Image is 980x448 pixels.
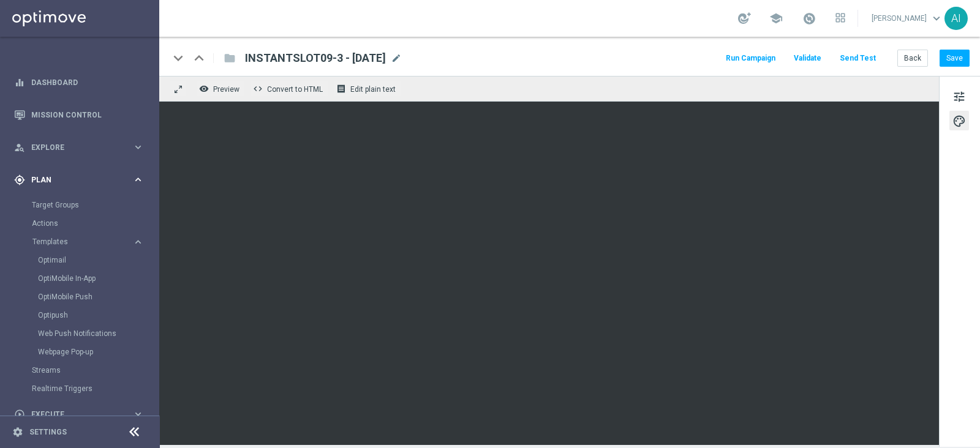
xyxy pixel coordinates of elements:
a: Settings [29,428,67,436]
div: Web Push Notifications [38,324,158,343]
button: Save [940,50,970,67]
button: remove_red_eye Preview [196,81,245,97]
button: Mission Control [13,110,145,120]
button: Back [897,50,928,67]
a: Optipush [38,310,127,320]
i: keyboard_arrow_right [132,141,144,153]
span: Templates [32,238,120,245]
i: settings [12,427,23,438]
div: Realtime Triggers [32,379,158,398]
span: tune [952,89,966,105]
div: OptiMobile In-App [38,269,158,288]
span: Execute [31,411,132,418]
button: Validate [792,50,823,67]
a: Realtime Triggers [32,384,127,394]
button: Templates keyboard_arrow_right [32,237,145,247]
a: Web Push Notifications [38,329,127,338]
div: Dashboard [14,66,144,99]
i: play_circle_outline [14,409,25,420]
i: person_search [14,142,25,153]
a: Optimail [38,255,127,265]
i: keyboard_arrow_right [132,408,144,420]
span: Explore [31,144,132,151]
div: Mission Control [14,99,144,131]
span: mode_edit [391,53,402,64]
span: code [253,84,263,94]
button: Run Campaign [724,50,777,67]
a: Streams [32,365,127,375]
i: keyboard_arrow_right [132,174,144,185]
a: Target Groups [32,200,127,210]
a: Dashboard [31,66,144,99]
div: AI [944,7,968,30]
i: remove_red_eye [199,84,209,94]
div: Templates [32,238,132,245]
div: Explore [14,142,132,153]
a: Webpage Pop-up [38,347,127,357]
span: Preview [213,85,239,94]
div: OptiMobile Push [38,288,158,306]
span: palette [952,113,966,129]
div: Target Groups [32,196,158,214]
i: keyboard_arrow_right [132,236,144,248]
div: Webpage Pop-up [38,343,158,361]
div: Templates [32,233,158,361]
span: school [769,12,783,25]
span: INSTANTSLOT09-3 - 09.09.2025 [245,51,386,65]
button: gps_fixed Plan keyboard_arrow_right [13,175,145,185]
div: Actions [32,214,158,233]
a: OptiMobile In-App [38,274,127,283]
span: Convert to HTML [267,85,323,94]
button: Send Test [838,50,878,67]
span: Edit plain text [350,85,396,94]
button: code Convert to HTML [250,81,328,97]
a: [PERSON_NAME]keyboard_arrow_down [870,9,944,28]
div: Optipush [38,306,158,324]
div: Execute [14,409,132,420]
button: equalizer Dashboard [13,78,145,88]
button: receipt Edit plain text [333,81,401,97]
i: gps_fixed [14,174,25,185]
span: Validate [794,54,821,62]
i: equalizer [14,77,25,88]
button: play_circle_outline Execute keyboard_arrow_right [13,409,145,419]
a: Actions [32,218,127,228]
div: Optimail [38,251,158,269]
button: tune [949,86,969,106]
span: Plan [31,176,132,184]
div: Streams [32,361,158,379]
i: receipt [336,84,346,94]
a: Mission Control [31,99,144,131]
span: keyboard_arrow_down [930,12,943,25]
button: person_search Explore keyboard_arrow_right [13,143,145,152]
div: Plan [14,174,132,185]
a: OptiMobile Push [38,292,127,302]
button: palette [949,111,969,130]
